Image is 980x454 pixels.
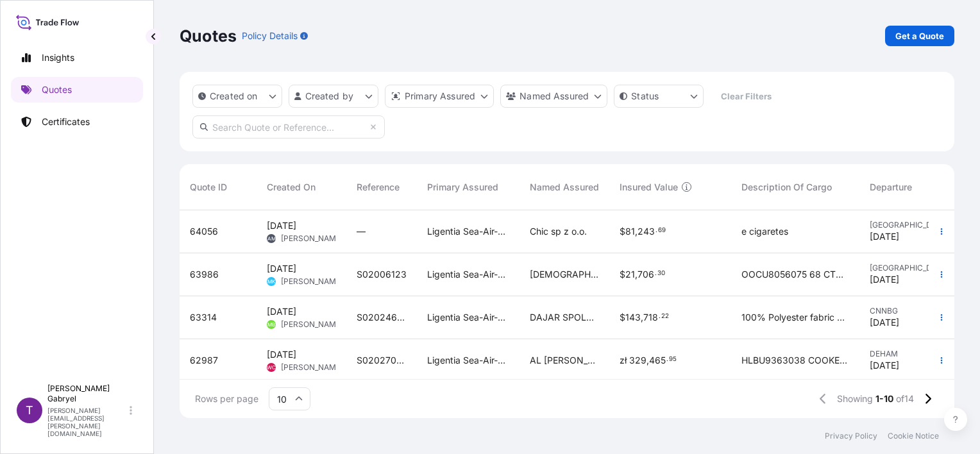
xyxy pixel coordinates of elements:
[530,311,599,324] span: DAJAR SPOLKA Z O.O.
[267,361,276,374] span: WC
[267,348,296,361] span: [DATE]
[870,181,912,194] span: Departure
[870,359,899,372] span: [DATE]
[42,83,72,96] p: Quotes
[825,431,877,441] a: Privacy Policy
[655,271,657,276] span: .
[646,356,649,365] span: ,
[620,356,627,365] span: zł
[631,90,659,103] p: Status
[638,227,655,236] span: 243
[888,431,939,441] a: Cookie Notice
[659,314,661,319] span: .
[190,311,217,324] span: 63314
[870,306,939,316] span: CNNBG
[741,225,788,238] span: e cigaretes
[741,268,849,281] span: OOCU8056075 68 CTN 897,68 KGS 0,544 CBM || BICYCLE PARTS & ACCESSORIES
[620,313,625,322] span: $
[620,181,678,194] span: Insured Value
[11,45,143,71] a: Insights
[655,228,657,233] span: .
[530,354,599,367] span: AL [PERSON_NAME] ([PERSON_NAME]) W.L.L.
[190,354,218,367] span: 62987
[357,181,400,194] span: Reference
[649,356,666,365] span: 465
[267,219,296,232] span: [DATE]
[530,268,599,281] span: [DEMOGRAPHIC_DATA]-ROWER [PERSON_NAME]
[896,392,914,405] span: of 14
[741,311,849,324] span: 100% Polyester fabric CMAU7796872 40HC, 22300,00 KGS, 55,100 M3, 706 RLL
[635,270,638,279] span: ,
[741,181,832,194] span: Description Of Cargo
[885,26,954,46] a: Get a Quote
[357,311,407,324] span: S02024654
[42,51,74,64] p: Insights
[710,86,782,106] button: Clear Filters
[666,357,668,362] span: .
[427,354,509,367] span: Ligentia Sea-Air-Rail Sp. z o.o.
[267,262,296,275] span: [DATE]
[875,392,893,405] span: 1-10
[242,29,298,42] p: Policy Details
[641,313,643,322] span: ,
[42,115,90,128] p: Certificates
[305,90,354,103] p: Created by
[267,275,275,288] span: MK
[658,228,666,233] span: 69
[192,115,385,139] input: Search Quote or Reference...
[190,268,219,281] span: 63986
[26,404,33,417] span: T
[427,268,509,281] span: Ligentia Sea-Air-Rail Sp. z o.o.
[629,356,646,365] span: 329
[895,29,944,42] p: Get a Quote
[267,232,276,245] span: AM
[635,227,638,236] span: ,
[643,313,658,322] span: 718
[357,354,407,367] span: S02027000
[837,392,873,405] span: Showing
[11,77,143,103] a: Quotes
[625,227,635,236] span: 81
[267,305,296,318] span: [DATE]
[281,362,343,373] span: [PERSON_NAME]
[638,270,654,279] span: 706
[192,85,282,108] button: createdOn Filter options
[190,181,227,194] span: Quote ID
[870,230,899,243] span: [DATE]
[669,357,677,362] span: 95
[530,225,587,238] span: Chic sp z o.o.
[427,181,498,194] span: Primary Assured
[281,319,343,330] span: [PERSON_NAME]
[870,263,939,273] span: [GEOGRAPHIC_DATA]
[357,225,366,238] span: —
[614,85,704,108] button: certificateStatus Filter options
[289,85,378,108] button: createdBy Filter options
[210,90,258,103] p: Created on
[427,311,509,324] span: Ligentia Sea-Air-Rail Sp. z o.o.
[190,225,218,238] span: 64056
[661,314,669,319] span: 22
[721,90,772,103] p: Clear Filters
[620,227,625,236] span: $
[281,233,343,244] span: [PERSON_NAME]
[357,268,407,281] span: S02006123
[11,109,143,135] a: Certificates
[267,318,275,331] span: MB
[47,383,127,404] p: [PERSON_NAME] Gabryel
[625,313,641,322] span: 143
[281,276,343,287] span: [PERSON_NAME]
[427,225,509,238] span: Ligentia Sea-Air-Rail Sp. z o.o.
[620,270,625,279] span: $
[500,85,607,108] button: cargoOwner Filter options
[657,271,665,276] span: 30
[267,181,316,194] span: Created On
[520,90,589,103] p: Named Assured
[47,407,127,437] p: [PERSON_NAME][EMAIL_ADDRESS][PERSON_NAME][DOMAIN_NAME]
[870,220,939,230] span: [GEOGRAPHIC_DATA]
[870,316,899,329] span: [DATE]
[741,354,849,367] span: HLBU9363038 COOKED AND FROZEN ROAST STYLE CHICKEN WINGS NET WEIGHT: 17940 KG GROSS WEIGHT: 19240 ...
[870,273,899,286] span: [DATE]
[195,392,258,405] span: Rows per page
